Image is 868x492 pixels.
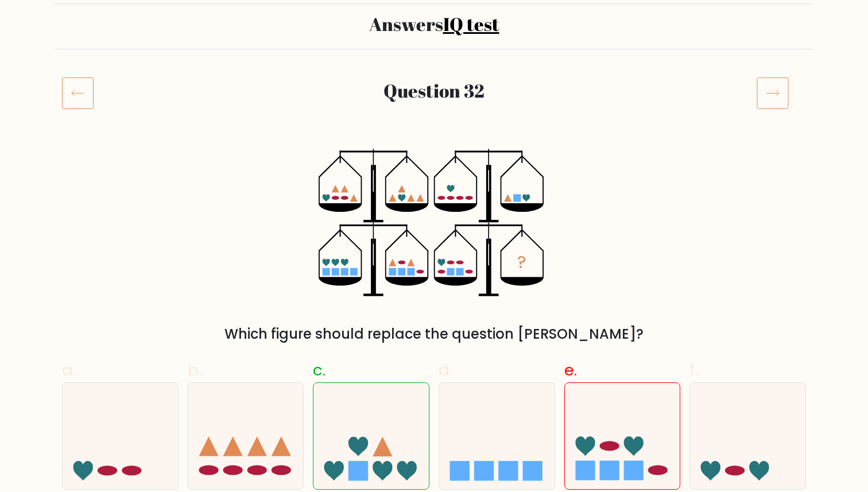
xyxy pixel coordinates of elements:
[689,359,697,381] span: f.
[188,359,201,381] span: b.
[439,359,452,381] span: d.
[125,80,743,102] h2: Question 32
[313,359,325,381] span: c.
[62,13,806,35] h2: Answers
[564,359,577,381] span: e.
[443,11,499,36] a: IQ test
[62,359,76,381] span: a.
[517,250,526,274] tspan: ?
[69,324,799,344] div: Which figure should replace the question [PERSON_NAME]?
